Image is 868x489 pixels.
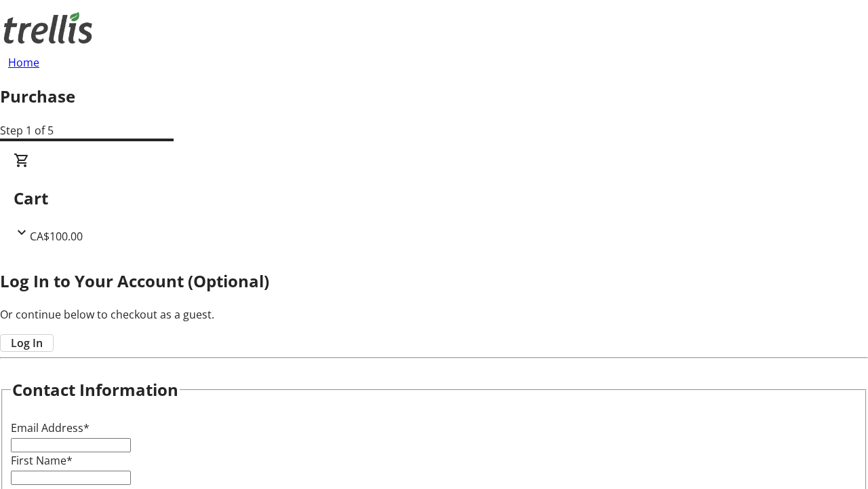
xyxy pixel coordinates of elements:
[30,229,83,244] span: CA$100.00
[12,378,178,402] h2: Contact Information
[11,420,90,435] label: Email Address*
[11,453,73,468] label: First Name*
[14,186,854,211] h2: Cart
[14,152,854,244] div: CartCA$100.00
[11,335,43,351] span: Log In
